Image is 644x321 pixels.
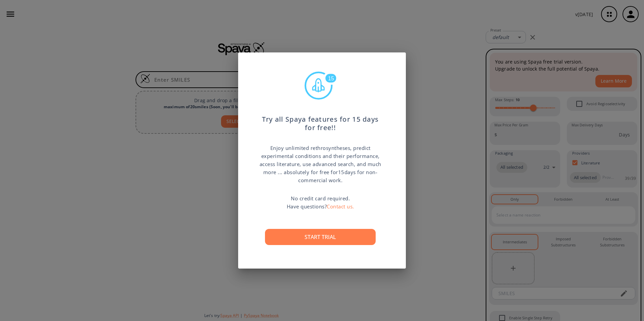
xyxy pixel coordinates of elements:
text: 15 [328,76,334,81]
p: No credit card required. Have questions? [287,194,354,210]
p: Try all Spaya features for 15 days for free!! [258,109,382,132]
p: Enjoy unlimited rethrosyntheses, predict experimental conditions and their performance, access li... [258,144,382,184]
button: Start trial [265,229,376,245]
a: Contact us. [327,203,354,210]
